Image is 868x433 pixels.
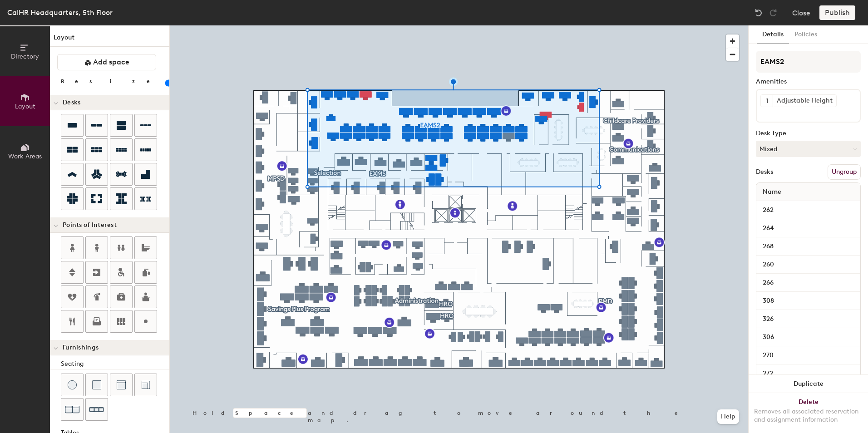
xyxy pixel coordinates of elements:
[85,374,108,396] button: Cushion
[717,409,739,424] button: Help
[757,25,789,44] button: Details
[50,33,169,47] h1: Layout
[828,164,861,180] button: Ungroup
[141,380,150,389] img: Couch (corner)
[61,398,84,421] button: Couch (x2)
[754,8,763,17] img: Undo
[758,258,858,271] input: Unnamed desk
[758,222,858,235] input: Unnamed desk
[756,141,861,157] button: Mixed
[758,184,786,200] span: Name
[7,7,113,18] div: CalHR Headquarters, 5th Floor
[8,153,42,160] span: Work Areas
[756,130,861,137] div: Desk Type
[134,374,157,396] button: Couch (corner)
[758,295,858,307] input: Unnamed desk
[68,380,77,389] img: Stool
[61,374,84,396] button: Stool
[758,240,858,253] input: Unnamed desk
[11,53,39,60] span: Directory
[758,204,858,216] input: Unnamed desk
[63,221,117,229] span: Points of Interest
[766,96,768,106] span: 1
[758,313,858,325] input: Unnamed desk
[769,8,778,17] img: Redo
[89,403,104,417] img: Couch (x3)
[63,344,99,351] span: Furnishings
[758,367,858,380] input: Unnamed desk
[792,5,810,20] button: Close
[92,380,101,389] img: Cushion
[57,54,156,70] button: Add space
[749,393,868,433] button: DeleteRemoves all associated reservation and assignment information
[773,95,836,107] div: Adjustable Height
[758,331,858,344] input: Unnamed desk
[758,349,858,362] input: Unnamed desk
[117,380,126,389] img: Couch (middle)
[61,78,161,85] div: Resize
[61,359,169,369] div: Seating
[93,58,129,67] span: Add space
[65,402,79,417] img: Couch (x2)
[749,375,868,393] button: Duplicate
[761,95,773,107] button: 1
[756,168,773,176] div: Desks
[756,78,861,85] div: Amenities
[758,276,858,289] input: Unnamed desk
[85,398,108,421] button: Couch (x3)
[15,103,35,110] span: Layout
[754,408,863,424] div: Removes all associated reservation and assignment information
[789,25,823,44] button: Policies
[110,374,133,396] button: Couch (middle)
[63,99,80,106] span: Desks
